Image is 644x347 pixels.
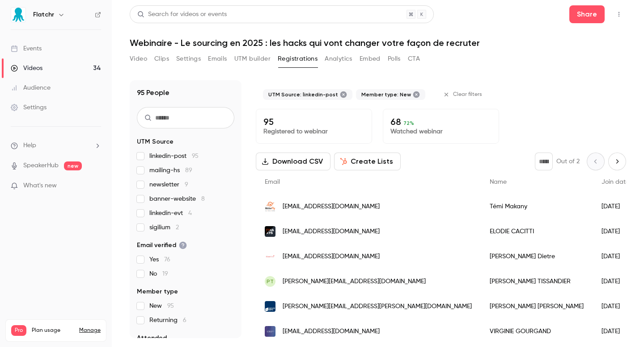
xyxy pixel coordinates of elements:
button: Emails [208,52,227,66]
div: Settings [11,103,47,112]
button: Remove "New member" from selected filters [413,91,420,98]
a: SpeakerHub [23,161,59,170]
span: Name [490,179,507,185]
span: Join date [602,179,629,185]
span: Member type: New [361,91,411,98]
div: Audience [11,83,51,92]
span: banner-website [149,194,205,203]
button: Remove "linkedin-post" from selected "UTM Source" filter [340,91,347,98]
div: [PERSON_NAME] Dietre [481,244,593,269]
span: [EMAIL_ADDRESS][DOMAIN_NAME] [283,252,380,261]
div: [DATE] [593,269,638,294]
span: linkedin-post [149,152,199,161]
h1: Webinaire - Le sourcing en 2025 : les hacks qui vont changer votre façon de recruter [130,37,626,48]
div: [DATE] [593,244,638,269]
span: [EMAIL_ADDRESS][DOMAIN_NAME] [283,227,380,236]
button: Top Bar Actions [612,7,626,21]
span: 95 [192,153,199,159]
div: Videos [11,64,42,73]
span: sigilium [149,223,179,232]
div: [DATE] [593,319,638,344]
img: groupesafo.com [265,301,275,312]
button: CTA [408,52,420,66]
img: Flatchr [11,8,25,22]
span: New [149,302,174,310]
span: 95 [167,303,174,309]
button: UTM builder [234,52,271,66]
button: Video [130,52,147,66]
button: Create Lists [334,153,401,170]
button: Download CSV [256,153,330,170]
span: Returning [149,316,186,325]
img: misterfly.com [265,201,275,212]
img: esiee-it.fr [265,326,275,337]
button: Settings [176,52,201,66]
span: 2 [176,224,179,231]
span: Attended [137,334,167,343]
span: 19 [162,271,168,277]
button: Clear filters [440,87,487,102]
img: claravista.fr [265,251,275,262]
span: Yes [149,255,170,264]
p: 68 [390,116,491,127]
span: No [149,269,168,278]
div: [DATE] [593,194,638,219]
span: linkedin-evt [149,209,192,218]
h6: Flatchr [33,10,54,19]
span: newsletter [149,180,188,189]
span: [PERSON_NAME][EMAIL_ADDRESS][DOMAIN_NAME] [283,277,426,286]
div: Search for videos or events [137,10,227,19]
button: Share [569,5,605,23]
span: What's new [23,181,57,190]
span: Pro [11,325,26,336]
div: Events [11,44,42,53]
button: Clips [154,52,169,66]
span: [EMAIL_ADDRESS][DOMAIN_NAME] [283,202,380,211]
span: 8 [201,196,205,202]
li: help-dropdown-opener [11,141,101,150]
span: UTM Source [137,137,174,146]
button: Analytics [325,52,352,66]
div: ELODIE CACITTI [481,219,593,244]
button: Polls [388,52,401,66]
span: [EMAIL_ADDRESS][DOMAIN_NAME] [283,327,380,336]
a: Manage [79,327,101,334]
span: Help [23,141,36,150]
div: [DATE] [593,294,638,319]
span: 76 [164,256,170,263]
div: [DATE] [593,219,638,244]
span: mailing-hs [149,166,192,175]
h1: 95 People [137,87,169,98]
span: 4 [188,210,192,216]
span: Plan usage [32,327,74,334]
span: 9 [185,182,188,188]
span: Email verified [137,241,187,250]
p: 95 [263,116,364,127]
div: [PERSON_NAME] [PERSON_NAME] [481,294,593,319]
span: [PERSON_NAME][EMAIL_ADDRESS][PERSON_NAME][DOMAIN_NAME] [283,302,472,311]
div: [PERSON_NAME] TISSANDIER [481,269,593,294]
span: UTM Source: linkedin-post [268,91,338,98]
span: 6 [183,317,186,323]
span: 89 [185,167,192,173]
iframe: Noticeable Trigger [90,182,101,190]
p: Registered to webinar [263,127,364,136]
span: Email [265,179,280,185]
span: PT [267,277,274,285]
span: Clear filters [453,91,482,98]
button: Next page [608,153,626,170]
button: Registrations [278,52,318,66]
p: Out of 2 [556,157,580,166]
span: Member type [137,287,178,296]
button: Embed [360,52,381,66]
div: VIRGINIE GOURGAND [481,319,593,344]
img: finaxys.com [265,226,275,237]
span: new [64,161,82,170]
span: 72 % [403,120,414,126]
div: Témi Makany [481,194,593,219]
p: Watched webinar [390,127,491,136]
